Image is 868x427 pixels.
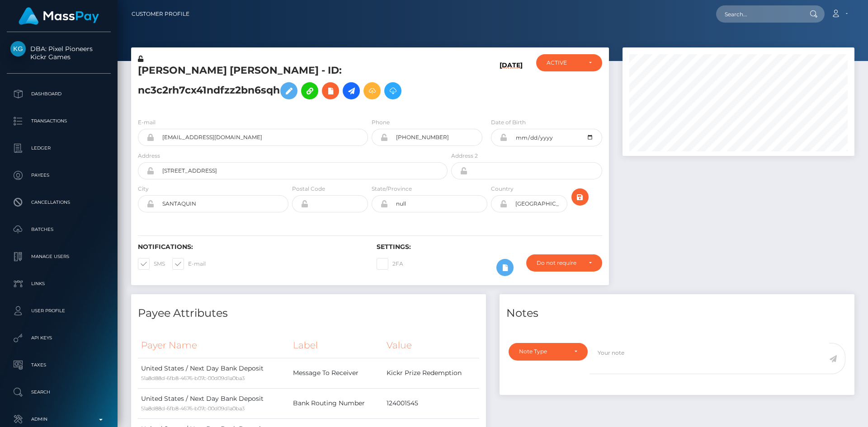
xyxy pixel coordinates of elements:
h6: Notifications: [138,243,363,251]
a: User Profile [7,300,111,322]
p: Dashboard [10,87,107,101]
h5: [PERSON_NAME] [PERSON_NAME] - ID: nc3c2rh7cx41ndfzz2bn6sqh [138,64,443,104]
span: DBA: Pixel Pioneers Kickr Games [7,45,111,61]
label: Phone [372,118,390,127]
label: State/Province [372,185,412,193]
label: City [138,185,149,193]
p: Links [10,277,107,291]
button: Note Type [509,343,588,360]
td: 124001545 [383,388,479,418]
a: Cancellations [7,191,111,214]
td: Bank Routing Number [290,388,383,418]
p: Transactions [10,114,107,128]
a: Search [7,381,111,404]
small: 51a8d88d-6fb8-4676-b07c-00d09d1a0ba3 [141,375,245,381]
a: Initiate Payout [343,82,360,99]
h4: Notes [506,305,848,321]
h6: [DATE] [500,61,523,107]
p: Taxes [10,358,107,372]
td: United States / Next Day Bank Deposit [138,388,290,418]
label: Date of Birth [491,118,526,127]
label: E-mail [172,258,206,270]
button: Do not require [526,254,602,272]
th: Payer Name [138,333,290,358]
label: Address 2 [451,152,478,160]
label: 2FA [377,258,403,270]
input: Search... [716,5,801,23]
label: Postal Code [292,185,325,193]
div: ACTIVE [547,59,581,66]
a: Customer Profile [132,5,189,23]
a: Taxes [7,354,111,376]
p: Payees [10,169,107,182]
div: Note Type [519,348,567,355]
label: SMS [138,258,165,270]
p: Ledger [10,141,107,155]
small: 51a8d88d-6fb8-4676-b07c-00d09d1a0ba3 [141,405,245,412]
label: Address [138,152,160,160]
label: Country [491,185,514,193]
a: Transactions [7,110,111,132]
p: Manage Users [10,250,107,263]
a: Links [7,272,111,295]
a: Batches [7,218,111,241]
button: ACTIVE [536,54,602,71]
img: MassPay Logo [19,7,99,25]
p: User Profile [10,304,107,318]
td: United States / Next Day Bank Deposit [138,358,290,388]
a: Ledger [7,137,111,160]
img: Kickr Games [10,41,26,56]
th: Value [383,333,479,358]
p: Search [10,385,107,399]
div: Do not require [537,259,581,267]
td: Kickr Prize Redemption [383,358,479,388]
a: API Keys [7,327,111,349]
p: Admin [10,413,107,426]
p: Cancellations [10,196,107,209]
a: Manage Users [7,245,111,268]
td: Message To Receiver [290,358,383,388]
p: API Keys [10,331,107,345]
a: Payees [7,164,111,187]
th: Label [290,333,383,358]
h6: Settings: [377,243,602,251]
label: E-mail [138,118,156,127]
p: Batches [10,223,107,236]
h4: Payee Attributes [138,305,479,321]
a: Dashboard [7,83,111,105]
